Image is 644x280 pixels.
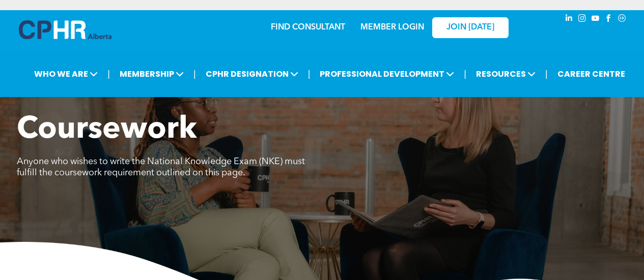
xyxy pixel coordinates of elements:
[432,17,509,38] a: JOIN [DATE]
[31,65,101,83] span: WHO WE ARE
[545,64,548,84] li: |
[577,13,588,26] a: instagram
[193,64,196,84] li: |
[317,65,457,83] span: PROFESSIONAL DEVELOPMENT
[446,23,494,33] span: JOIN [DATE]
[473,65,539,83] span: RESOURCES
[464,64,466,84] li: |
[17,115,197,145] span: Coursework
[360,23,424,32] a: MEMBER LOGIN
[617,13,628,26] a: Social network
[17,157,305,177] span: Anyone who wishes to write the National Knowledge Exam (NKE) must fulfill the coursework requirem...
[117,65,187,83] span: MEMBERSHIP
[308,64,311,84] li: |
[271,23,345,32] a: FIND CONSULTANT
[564,13,575,26] a: linkedin
[603,13,614,26] a: facebook
[554,65,628,83] a: CAREER CENTRE
[19,20,111,39] img: A blue and white logo for cp alberta
[107,64,110,84] li: |
[203,65,301,83] span: CPHR DESIGNATION
[590,13,601,26] a: youtube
